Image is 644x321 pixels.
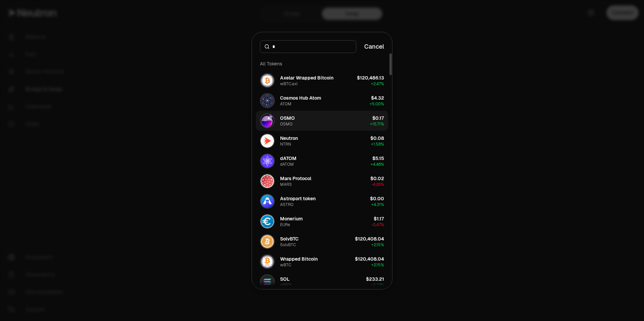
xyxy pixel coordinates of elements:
div: ATOM [280,101,291,107]
img: ATOM Logo [261,94,274,107]
div: Wrapped Bitcoin [280,256,318,262]
span: + 2.15% [371,262,384,268]
img: OSMO Logo [261,114,274,127]
button: Cancel [364,42,384,51]
div: $120,408.04 [355,256,384,262]
div: $1.17 [374,215,384,222]
div: OSMO [280,121,292,127]
img: EURe Logo [261,215,274,228]
img: allSOL Logo [261,275,274,288]
div: wBTC [280,262,291,268]
div: $120,408.04 [355,235,384,242]
div: EURe [280,222,290,227]
button: dATOM LogodATOMdATOM$5.15+4.48% [256,151,388,171]
div: Monerium [280,215,303,222]
div: dATOM [280,162,294,167]
img: ASTRO Logo [261,195,274,208]
button: allSOL LogoSOLallSOL$233.21+6.37% [256,272,388,292]
div: All Tokens [256,57,388,70]
button: EURe LogoMoneriumEURe$1.17-0.47% [256,211,388,231]
span: + 2.15% [371,242,384,248]
div: ASTRO [280,202,293,207]
span: + 4.31% [371,202,384,207]
div: SolvBTC [280,242,296,248]
button: wBTC.axl LogoAxelar Wrapped BitcoinwBTC.axl$120,486.13+2.47% [256,70,388,91]
span: + 1.58% [371,142,384,147]
span: + 6.37% [371,282,384,288]
span: + 2.47% [371,81,384,87]
div: allSOL [280,282,292,288]
span: -4.26% [371,182,384,187]
button: MARS LogoMars ProtocolMARS$0.02-4.26% [256,171,388,191]
div: $0.00 [370,195,384,202]
div: $120,486.13 [357,74,384,81]
div: wBTC.axl [280,81,298,87]
div: Cosmos Hub Atom [280,95,321,101]
div: SolvBTC [280,235,299,242]
button: OSMO LogoOSMOOSMO$0.17+15.71% [256,111,388,131]
button: SolvBTC LogoSolvBTCSolvBTC$120,408.04+2.15% [256,231,388,252]
div: $0.02 [370,175,384,182]
div: MARS [280,182,292,187]
span: -0.47% [371,222,384,227]
div: $5.15 [372,155,384,162]
button: ASTRO LogoAstroport tokenASTRO$0.00+4.31% [256,191,388,211]
div: $4.32 [371,95,384,101]
div: Axelar Wrapped Bitcoin [280,74,333,81]
div: SOL [280,276,289,282]
div: $0.08 [370,135,384,142]
div: NTRN [280,142,291,147]
button: NTRN LogoNeutronNTRN$0.08+1.58% [256,131,388,151]
div: $0.17 [372,115,384,121]
button: wBTC LogoWrapped BitcoinwBTC$120,408.04+2.15% [256,252,388,272]
div: OSMO [280,115,295,121]
img: NTRN Logo [261,134,274,148]
span: + 5.00% [370,101,384,107]
div: Mars Protocol [280,175,311,182]
img: SolvBTC Logo [261,235,274,248]
div: dATOM [280,155,297,162]
img: MARS Logo [261,174,274,188]
button: ATOM LogoCosmos Hub AtomATOM$4.32+5.00% [256,91,388,111]
img: dATOM Logo [261,154,274,168]
div: $233.21 [366,276,384,282]
div: Neutron [280,135,298,142]
span: + 15.71% [370,121,384,127]
span: + 4.48% [371,162,384,167]
img: wBTC.axl Logo [261,74,274,87]
img: wBTC Logo [261,255,274,268]
div: Astroport token [280,195,316,202]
